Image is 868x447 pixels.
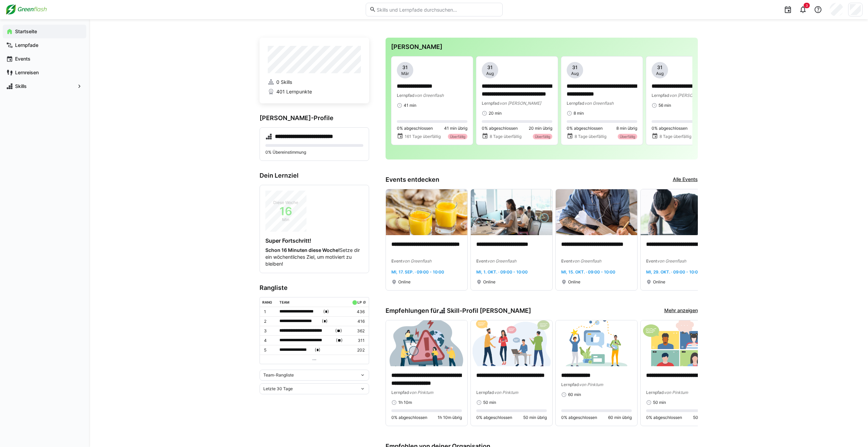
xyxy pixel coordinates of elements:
[616,126,637,131] span: 8 min übrig
[444,126,467,131] span: 41 min übrig
[483,400,496,405] span: 50 min
[646,258,657,264] span: Event
[402,258,431,264] span: von Greenflash
[391,43,692,51] h3: [PERSON_NAME]
[486,71,494,76] span: Aug
[260,284,369,292] h3: Rangliste
[476,258,487,264] span: Event
[806,3,808,8] span: 3
[652,93,669,98] span: Lernpfad
[567,126,603,131] span: 0% abgeschlossen
[561,258,572,264] span: Event
[483,279,495,285] span: Online
[391,415,427,420] span: 0% abgeschlossen
[572,258,601,264] span: von Greenflash
[533,134,552,139] div: Überfällig
[351,347,364,353] p: 202
[351,319,364,324] p: 416
[276,88,312,95] span: 401 Lernpunkte
[657,64,663,71] span: 31
[646,415,682,420] span: 0% abgeschlossen
[575,134,606,139] span: 8 Tage überfällig
[664,307,698,315] a: Mehr anzeigen
[386,320,467,366] img: image
[471,189,552,235] img: image
[265,237,363,244] h4: Super Fortschritt!
[398,279,411,285] span: Online
[264,328,274,334] p: 3
[641,320,722,366] img: image
[669,93,711,98] span: von [PERSON_NAME]
[568,279,580,285] span: Online
[438,415,462,420] span: 1h 10m übrig
[567,101,584,106] span: Lernpfad
[386,189,467,235] img: image
[398,400,412,405] span: 1h 10m
[568,392,581,397] span: 60 min
[447,307,531,315] span: Skill-Profil [PERSON_NAME]
[471,320,552,366] img: image
[659,134,691,139] span: 8 Tage überfällig
[572,64,578,71] span: 31
[646,269,701,274] span: Mi, 29. Okt. · 09:00 - 10:00
[657,258,686,264] span: von Greenflash
[323,308,329,315] span: ( )
[376,7,499,13] input: Skills und Lernpfade durchsuchen…
[653,279,665,285] span: Online
[579,382,603,387] span: von Pinktum
[265,150,363,155] p: 0% Übereinstimmung
[482,126,518,131] span: 0% abgeschlossen
[265,247,340,253] strong: Schon 16 Minuten diese Woche!
[260,172,369,179] h3: Dein Lernziel
[584,101,614,106] span: von Greenflash
[279,300,289,304] div: Team
[351,328,364,334] p: 362
[264,338,274,343] p: 4
[401,71,409,76] span: Mär
[415,93,444,98] span: von Greenflash
[523,415,547,420] span: 50 min übrig
[391,258,402,264] span: Event
[397,126,433,131] span: 0% abgeschlossen
[658,103,671,108] span: 56 min
[391,269,444,274] span: Mi, 17. Sep. · 09:00 - 10:00
[641,189,722,235] img: image
[276,79,292,86] span: 0 Skills
[315,346,320,354] span: ( )
[487,64,493,71] span: 31
[322,318,328,325] span: ( )
[397,93,415,98] span: Lernpfad
[487,258,516,264] span: von Greenflash
[646,390,664,395] span: Lernpfad
[571,71,579,76] span: Aug
[386,307,531,315] h3: Empfehlungen für
[336,337,343,344] span: ( )
[500,101,541,106] span: von [PERSON_NAME]
[363,299,366,305] a: ø
[693,415,717,420] span: 50 min übrig
[264,309,274,315] p: 1
[561,382,579,387] span: Lernpfad
[490,134,521,139] span: 8 Tage überfällig
[351,338,364,343] p: 311
[656,71,664,76] span: Aug
[263,372,294,378] span: Team-Rangliste
[357,300,362,304] div: LP
[351,309,364,315] p: 436
[664,390,688,395] span: von Pinktum
[561,415,597,420] span: 0% abgeschlossen
[335,327,342,334] span: ( )
[529,126,552,131] span: 20 min übrig
[268,79,361,86] a: 0 Skills
[404,103,416,108] span: 41 min
[673,176,698,183] a: Alle Events
[262,300,272,304] div: Rang
[476,269,528,274] span: Mi, 1. Okt. · 09:00 - 10:00
[386,176,439,183] h3: Events entdecken
[264,319,274,324] p: 2
[494,390,518,395] span: von Pinktum
[264,347,274,353] p: 5
[489,111,502,116] span: 20 min
[652,126,688,131] span: 0% abgeschlossen
[405,134,441,139] span: 161 Tage überfällig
